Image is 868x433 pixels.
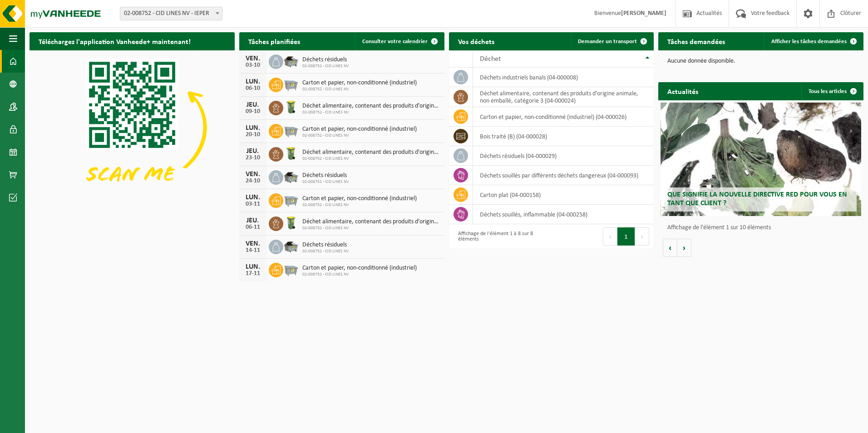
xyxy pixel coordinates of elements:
span: Déchet [480,55,501,63]
h2: Tâches planifiées [239,32,309,50]
button: Volgende [677,239,691,257]
div: LUN. [244,263,262,271]
span: Déchets résiduels [302,172,349,179]
div: 20-10 [244,132,262,138]
div: 06-10 [244,85,262,92]
span: Carton et papier, non-conditionné (industriel) [302,195,417,202]
a: Demander un transport [571,32,653,50]
img: WB-2500-GAL-GY-01 [283,192,299,207]
div: VEN. [244,171,262,178]
span: Déchet alimentaire, contenant des produits d'origine animale, non emballé, catég... [302,218,440,226]
span: 02-008752 - CID LINES NV [302,156,440,162]
td: déchets industriels banals (04-000008) [473,68,654,87]
h2: Tâches demandées [658,32,734,50]
span: Demander un transport [578,39,637,44]
td: carton et papier, non-conditionné (industriel) (04-000026) [473,107,654,127]
h2: Téléchargez l'application Vanheede+ maintenant! [30,32,200,50]
div: 09-10 [244,108,262,115]
td: déchets souillés par différents déchets dangereux (04-000093) [473,166,654,185]
img: WB-0140-HPE-GN-50 [283,215,299,231]
span: Déchet alimentaire, contenant des produits d'origine animale, non emballé, catég... [302,149,440,156]
span: Afficher les tâches demandées [771,39,847,44]
div: LUN. [244,124,262,132]
span: 02-008752 - CID LINES NV [302,87,417,92]
span: 02-008752 - CID LINES NV [302,64,349,69]
a: Consulter votre calendrier [355,32,444,50]
img: WB-0140-HPE-GN-50 [283,99,299,115]
div: JEU. [244,101,262,108]
h2: Actualités [658,82,707,100]
strong: [PERSON_NAME] [621,10,666,17]
span: Déchet alimentaire, contenant des produits d'origine animale, non emballé, catég... [302,103,440,110]
div: 03-10 [244,62,262,69]
button: 1 [617,227,635,246]
p: Aucune donnée disponible. [667,58,854,64]
div: JEU. [244,217,262,224]
p: Affichage de l'élément 1 sur 10 éléments [667,225,859,231]
img: WB-0140-HPE-GN-50 [283,146,299,161]
div: 17-11 [244,271,262,277]
span: 02-008752 - CID LINES NV [302,110,440,115]
div: 24-10 [244,178,262,184]
td: déchets souillés, inflammable (04-000258) [473,205,654,224]
a: Que signifie la nouvelle directive RED pour vous en tant que client ? [661,103,862,216]
a: Tous les articles [801,82,863,100]
button: Next [635,227,649,246]
div: 23-10 [244,155,262,161]
span: 02-008752 - CID LINES NV - IEPER [120,7,222,20]
td: déchet alimentaire, contenant des produits d'origine animale, non emballé, catégorie 3 (04-000024) [473,87,654,107]
span: 02-008752 - CID LINES NV [302,249,349,254]
span: Carton et papier, non-conditionné (industriel) [302,79,417,87]
div: VEN. [244,240,262,247]
img: Download de VHEPlus App [30,50,235,204]
span: 02-008752 - CID LINES NV [302,202,417,208]
span: Carton et papier, non-conditionné (industriel) [302,126,417,133]
img: WB-2500-GAL-GY-01 [283,76,299,92]
td: déchets résiduels (04-000029) [473,146,654,166]
button: Vorige [663,239,677,257]
div: Affichage de l'élément 1 à 8 sur 8 éléments [454,226,547,246]
div: LUN. [244,194,262,201]
span: Carton et papier, non-conditionné (industriel) [302,265,417,272]
span: Déchets résiduels [302,56,349,64]
td: carton plat (04-000158) [473,185,654,205]
img: WB-5000-GAL-GY-01 [283,53,299,69]
div: 06-11 [244,224,262,231]
h2: Vos déchets [449,32,503,50]
img: WB-2500-GAL-GY-01 [283,261,299,277]
div: VEN. [244,55,262,62]
div: 03-11 [244,201,262,207]
div: LUN. [244,78,262,85]
td: bois traité (B) (04-000028) [473,127,654,146]
div: JEU. [244,148,262,155]
span: 02-008752 - CID LINES NV [302,179,349,185]
img: WB-5000-GAL-GY-01 [283,238,299,254]
span: 02-008752 - CID LINES NV [302,133,417,138]
span: Que signifie la nouvelle directive RED pour vous en tant que client ? [667,191,847,207]
button: Previous [603,227,617,246]
span: Consulter votre calendrier [362,39,428,44]
a: Afficher les tâches demandées [764,32,863,50]
div: 14-11 [244,247,262,254]
img: WB-2500-GAL-GY-01 [283,123,299,138]
span: 02-008752 - CID LINES NV [302,226,440,231]
span: 02-008752 - CID LINES NV [302,272,417,277]
span: 02-008752 - CID LINES NV - IEPER [120,7,222,20]
span: Déchets résiduels [302,241,349,249]
img: WB-5000-GAL-GY-01 [283,169,299,184]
